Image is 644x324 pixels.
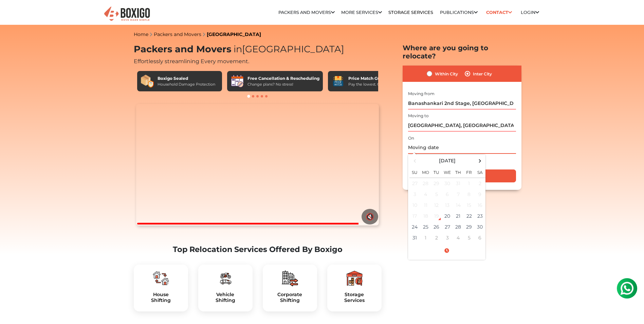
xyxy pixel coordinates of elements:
[442,166,453,178] th: We
[247,75,319,82] div: Free Cancellation & Rescheduling
[408,91,435,97] label: Moving from
[153,270,169,286] img: boxigo_packers_and_movers_plan
[409,248,484,254] a: Select Time
[408,97,516,109] input: Select Building or Nearest Landmark
[348,82,400,87] div: Pay the lowest. Guaranteed!
[103,6,151,22] img: Boxigo
[234,43,242,55] span: in
[333,292,376,303] h5: Storage Services
[431,211,442,221] div: 19
[231,43,344,55] span: [GEOGRAPHIC_DATA]
[410,156,419,165] span: Previous Month
[521,10,539,15] a: Login
[403,44,521,60] h2: Where are you going to relocate?
[158,82,215,87] div: Household Damage Protection
[453,166,464,178] th: Th
[282,270,298,286] img: boxigo_packers_and_movers_plan
[141,74,154,88] img: Boxigo Sealed
[348,75,400,82] div: Price Match Guarantee
[388,10,433,15] a: Storage Services
[134,31,148,37] a: Home
[475,156,484,165] span: Next Month
[154,31,201,37] a: Packers and Movers
[420,166,431,178] th: Mo
[278,10,335,15] a: Packers and Movers
[341,10,382,15] a: More services
[136,104,379,226] video: Your browser does not support the video tag.
[408,142,516,154] input: Moving date
[435,70,458,78] label: Within City
[408,120,516,131] input: Select Building or Nearest Landmark
[333,292,376,303] a: StorageServices
[475,166,485,178] th: Sa
[440,10,478,15] a: Publications
[420,156,475,166] th: Select Month
[7,7,20,20] img: whatsapp-icon.svg
[231,74,244,88] img: Free Cancellation & Rescheduling
[139,292,183,303] h5: House Shifting
[134,58,249,65] span: Effortlessly streamlining Every movement.
[362,209,378,224] button: 🔇
[431,166,442,178] th: Tu
[268,292,312,303] a: CorporateShifting
[204,292,247,303] h5: Vehicle Shifting
[408,135,414,141] label: On
[346,270,363,286] img: boxigo_packers_and_movers_plan
[134,245,382,254] h2: Top Relocation Services Offered By Boxigo
[473,70,492,78] label: Inter City
[484,7,514,18] a: Contact
[204,292,247,303] a: VehicleShifting
[331,74,345,88] img: Price Match Guarantee
[268,292,312,303] h5: Corporate Shifting
[158,75,215,82] div: Boxigo Sealed
[134,44,382,55] h1: Packers and Movers
[207,31,261,37] a: [GEOGRAPHIC_DATA]
[247,82,319,87] div: Change plans? No stress!
[409,166,420,178] th: Su
[408,113,429,119] label: Moving to
[139,292,183,303] a: HouseShifting
[217,270,234,286] img: boxigo_packers_and_movers_plan
[464,166,475,178] th: Fr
